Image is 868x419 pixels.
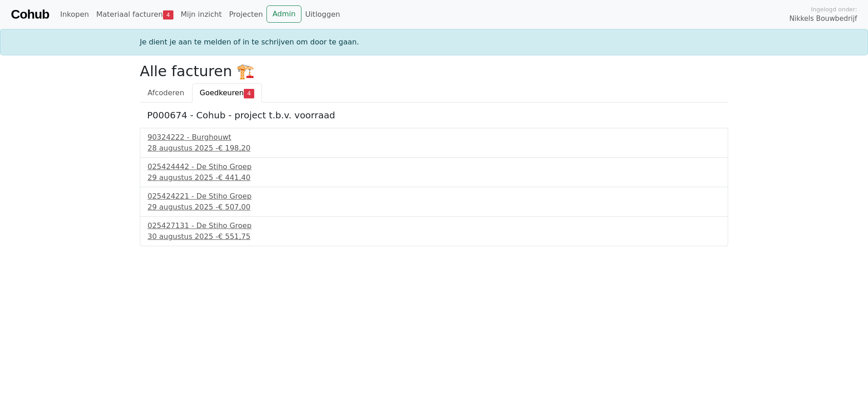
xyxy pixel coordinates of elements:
a: Afcoderen [140,83,192,102]
div: 29 augustus 2025 - [148,172,720,183]
a: Uitloggen [301,5,344,24]
a: Cohub [11,4,49,25]
a: Admin [266,5,301,23]
div: 30 augustus 2025 - [148,231,720,242]
div: 29 augustus 2025 - [148,202,720,213]
div: 28 augustus 2025 - [148,143,720,154]
div: 025424442 - De Stiho Groep [148,161,720,172]
span: Afcoderen [148,88,184,97]
a: 025424221 - De Stiho Groep29 augustus 2025 -€ 507,00 [148,191,720,213]
a: Inkopen [56,5,92,24]
a: 025427131 - De Stiho Groep30 augustus 2025 -€ 551,75 [148,220,720,242]
h2: Alle facturen 🏗️ [140,63,728,80]
a: Projecten [225,5,266,24]
span: 4 [244,89,254,98]
span: € 551,75 [218,232,250,241]
h5: P000674 - Cohub - project t.b.v. voorraad [147,110,721,121]
span: € 198,20 [218,144,250,152]
a: 025424442 - De Stiho Groep29 augustus 2025 -€ 441,40 [148,161,720,183]
div: 90324222 - Burghouwt [148,132,720,143]
div: 025424221 - De Stiho Groep [148,191,720,202]
span: 4 [163,10,173,19]
a: Goedkeuren4 [192,83,262,102]
a: 90324222 - Burghouwt28 augustus 2025 -€ 198,20 [148,132,720,154]
span: Ingelogd onder: [811,5,857,14]
span: Nikkels Bouwbedrijf [789,14,857,24]
a: Materiaal facturen4 [93,5,177,24]
span: € 507,00 [218,203,250,211]
div: Je dient je aan te melden of in te schrijven om door te gaan. [134,37,734,48]
div: 025427131 - De Stiho Groep [148,220,720,231]
span: Goedkeuren [200,88,244,97]
a: Mijn inzicht [177,5,226,24]
span: € 441,40 [218,173,250,182]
